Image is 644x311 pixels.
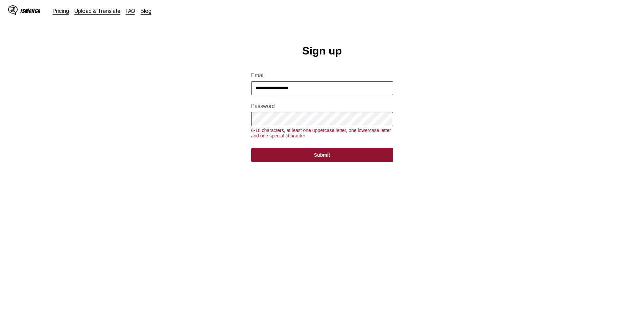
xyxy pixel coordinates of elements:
a: Pricing [53,7,69,14]
label: Password [251,103,393,109]
a: Upload & Translate [74,7,120,14]
a: Blog [141,7,151,14]
img: IsManga Logo [8,5,18,15]
div: 6-16 characters, at least one uppercase letter, one lowercase letter and one special character [251,128,393,138]
button: Submit [251,148,393,162]
a: FAQ [126,7,135,14]
h1: Sign up [302,45,342,57]
a: IsManga LogoIsManga [8,5,53,16]
div: IsManga [20,8,41,14]
label: Email [251,72,393,79]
